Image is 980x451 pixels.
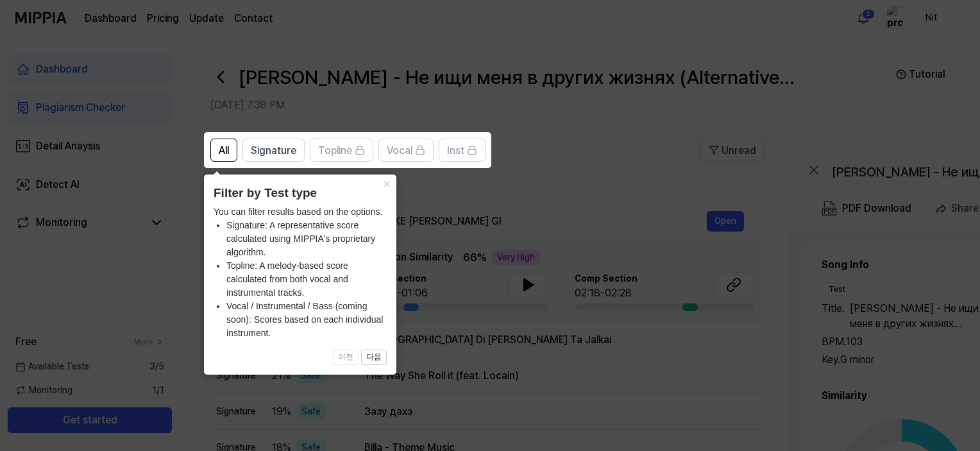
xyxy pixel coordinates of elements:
[210,139,237,162] button: All
[214,184,387,203] header: Filter by Test type
[361,350,387,365] button: 다음
[447,143,464,158] span: Inst
[318,143,352,158] span: Topline
[226,219,387,259] li: Signature: A representative score calculated using MIPPIA's proprietary algorithm.
[310,139,373,162] button: Topline
[387,143,412,158] span: Vocal
[214,205,387,340] div: You can filter results based on the options.
[242,139,305,162] button: Signature
[378,139,434,162] button: Vocal
[226,300,387,340] li: Vocal / Instrumental / Bass (coming soon): Scores based on each individual instrument.
[439,139,486,162] button: Inst
[219,143,229,158] span: All
[251,143,296,158] span: Signature
[376,174,396,192] button: Close
[226,259,387,300] li: Topline: A melody-based score calculated from both vocal and instrumental tracks.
